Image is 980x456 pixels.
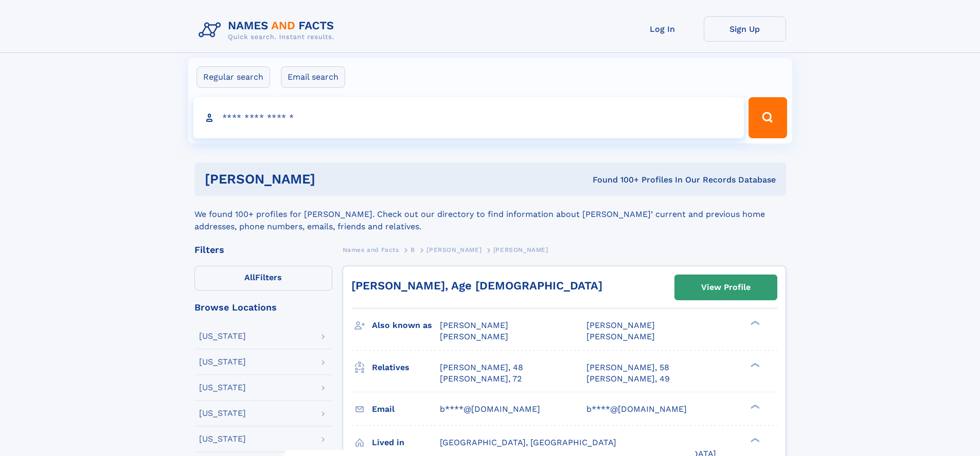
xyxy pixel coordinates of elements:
[372,400,440,418] h3: Email
[281,66,345,88] label: Email search
[426,243,482,256] a: [PERSON_NAME]
[586,332,655,341] span: [PERSON_NAME]
[493,246,548,253] span: [PERSON_NAME]
[701,276,751,299] div: View Profile
[193,97,744,138] input: search input
[440,373,522,385] a: [PERSON_NAME], 72
[351,279,602,292] a: [PERSON_NAME], Age [DEMOGRAPHIC_DATA]
[440,332,508,341] span: [PERSON_NAME]
[586,320,655,330] span: [PERSON_NAME]
[454,174,776,186] div: Found 100+ Profiles In Our Records Database
[748,361,760,368] div: ❯
[194,245,332,254] div: Filters
[199,409,246,417] div: [US_STATE]
[199,332,246,340] div: [US_STATE]
[199,384,246,392] div: [US_STATE]
[372,434,440,451] h3: Lived in
[372,359,440,376] h3: Relatives
[411,246,415,253] span: B
[197,66,270,88] label: Regular search
[372,317,440,334] h3: Also known as
[205,173,454,186] h1: [PERSON_NAME]
[440,320,508,330] span: [PERSON_NAME]
[621,16,704,42] a: Log In
[586,373,670,385] a: [PERSON_NAME], 49
[675,275,777,300] a: View Profile
[440,437,616,447] span: [GEOGRAPHIC_DATA], [GEOGRAPHIC_DATA]
[194,303,332,312] div: Browse Locations
[194,196,786,233] div: We found 100+ profiles for [PERSON_NAME]. Check out our directory to find information about [PERS...
[749,97,787,138] button: Search Button
[199,435,246,443] div: [US_STATE]
[343,243,399,256] a: Names and Facts
[411,243,415,256] a: B
[704,16,786,42] a: Sign Up
[440,362,523,373] a: [PERSON_NAME], 48
[748,403,760,410] div: ❯
[244,272,255,282] span: All
[748,320,760,326] div: ❯
[586,362,669,373] a: [PERSON_NAME], 58
[194,266,332,290] label: Filters
[426,246,482,253] span: [PERSON_NAME]
[748,436,760,443] div: ❯
[194,16,343,44] img: Logo Names and Facts
[199,358,246,366] div: [US_STATE]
